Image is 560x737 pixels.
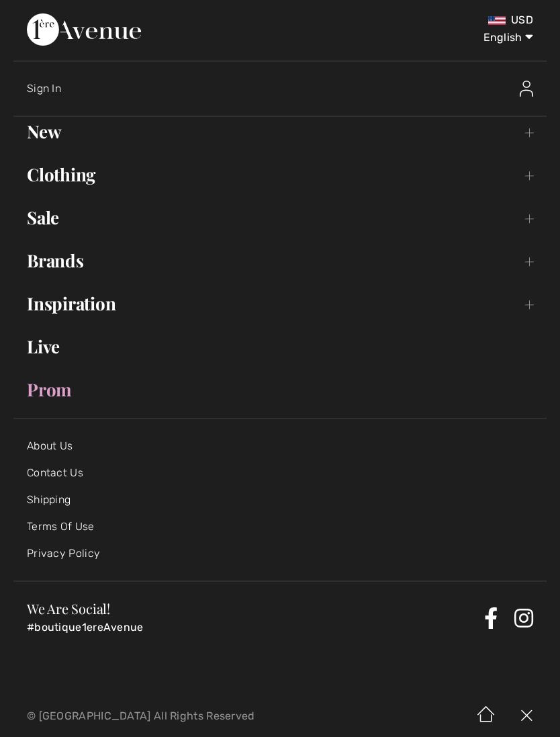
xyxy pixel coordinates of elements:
[13,160,547,189] a: Clothing
[514,607,533,629] a: Instagram
[13,203,547,232] a: Sale
[27,602,479,615] h3: We Are Social!
[13,375,547,404] a: Prom
[520,81,533,97] img: Sign In
[27,13,141,46] img: 1ère Avenue
[27,67,547,110] a: Sign InSign In
[466,695,506,737] img: Home
[13,246,547,275] a: Brands
[27,711,330,721] p: © [GEOGRAPHIC_DATA] All Rights Reserved
[27,493,71,506] a: Shipping
[27,520,95,533] a: Terms Of Use
[506,695,547,737] img: X
[13,289,547,318] a: Inspiration
[330,13,533,27] div: USD
[484,607,498,629] a: Facebook
[27,621,479,634] p: #boutique1ereAvenue
[27,439,73,452] a: About Us
[13,332,547,361] a: Live
[13,117,547,146] a: New
[27,466,83,479] a: Contact Us
[27,82,61,95] span: Sign In
[27,547,100,560] a: Privacy Policy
